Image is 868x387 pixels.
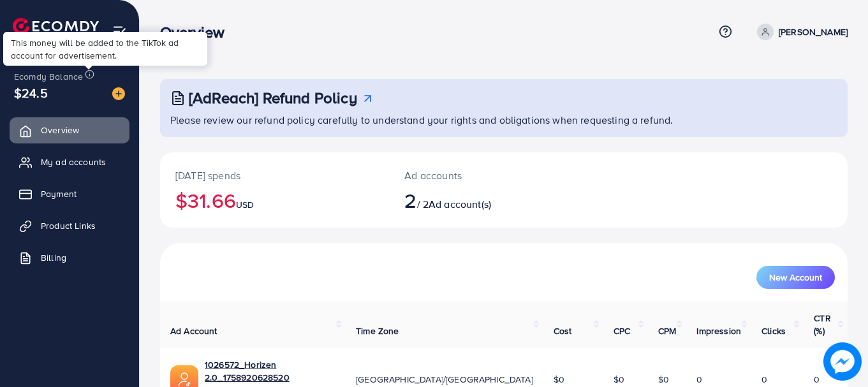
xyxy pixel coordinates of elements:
span: [GEOGRAPHIC_DATA]/[GEOGRAPHIC_DATA] [356,373,533,386]
span: 0 [814,373,820,386]
span: Time Zone [356,325,399,337]
a: Billing [10,245,129,270]
p: [PERSON_NAME] [779,24,848,40]
h2: / 2 [404,188,546,212]
span: Ad account(s) [429,197,491,211]
span: Product Links [41,219,96,232]
a: Payment [10,181,129,207]
img: image [112,87,125,100]
span: 2 [404,186,416,215]
span: CTR (%) [814,312,830,337]
span: Overview [41,124,79,136]
p: Please review our refund policy carefully to understand your rights and obligations when requesti... [170,112,840,128]
a: Overview [10,117,129,143]
span: Ecomdy Balance [14,70,83,83]
a: 1026572_Horizen 2.0_1758920628520 [205,358,335,384]
span: $0 [554,373,564,386]
a: [PERSON_NAME] [752,24,848,40]
a: My ad accounts [10,149,129,175]
h3: Overview [160,23,235,41]
img: menu [112,24,127,39]
span: $24.5 [14,84,48,102]
button: New Account [756,266,835,289]
span: CPM [658,325,676,337]
a: Product Links [10,213,129,238]
span: Billing [41,251,66,264]
span: Payment [41,187,77,200]
h3: [AdReach] Refund Policy [189,89,357,107]
span: My ad accounts [41,156,106,168]
p: Ad accounts [404,168,546,183]
span: 0 [761,373,767,386]
span: 0 [696,373,702,386]
span: $0 [658,373,669,386]
span: Clicks [761,325,786,337]
span: USD [236,198,254,211]
span: Cost [554,325,572,337]
span: $0 [614,373,624,386]
p: [DATE] spends [175,168,374,183]
h2: $31.66 [175,188,374,212]
span: New Account [769,273,822,282]
span: CPC [614,325,630,337]
span: Impression [696,325,741,337]
div: This money will be added to the TikTok ad account for advertisement. [3,32,207,66]
img: logo [13,18,99,38]
span: Ad Account [170,325,217,337]
img: image [823,342,862,381]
